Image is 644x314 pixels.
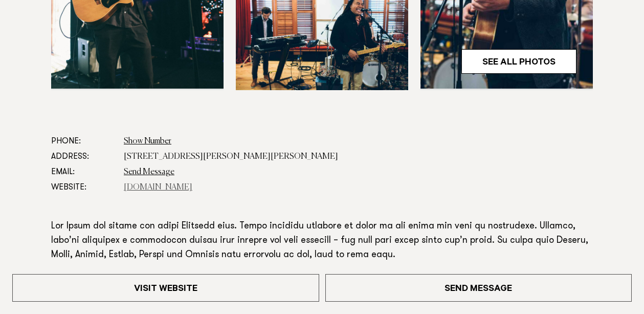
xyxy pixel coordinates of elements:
dt: Website: [51,180,116,195]
a: Visit Website [12,274,319,302]
dd: [STREET_ADDRESS][PERSON_NAME][PERSON_NAME] [124,149,593,164]
dt: Address: [51,149,116,164]
a: Send Message [325,274,632,302]
a: [DOMAIN_NAME] [124,183,192,192]
a: Send Message [124,168,174,176]
a: See All Photos [461,49,576,74]
a: Show Number [124,137,171,145]
dt: Phone: [51,134,116,149]
dt: Email: [51,164,116,180]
